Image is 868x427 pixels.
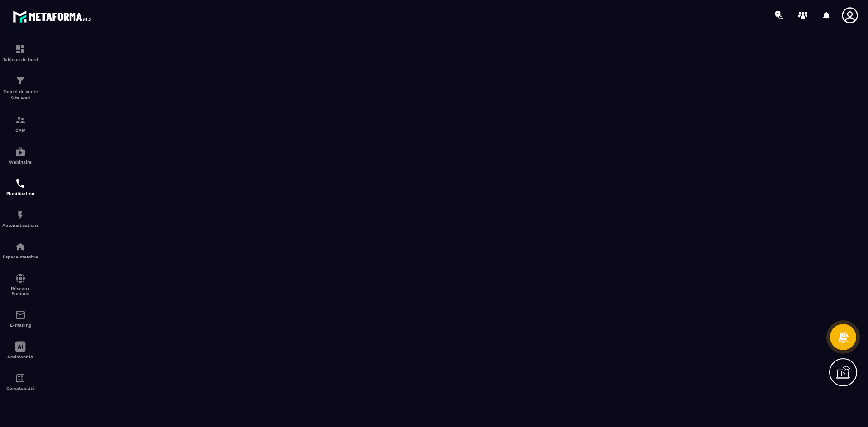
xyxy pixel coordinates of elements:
[2,323,38,328] p: E-mailing
[2,286,38,296] p: Réseaux Sociaux
[15,273,26,284] img: social-network
[2,235,38,266] a: automationsautomationsEspace membre
[15,75,26,86] img: formation
[2,303,38,334] a: emailemailE-mailing
[13,8,94,25] img: logo
[2,57,38,62] p: Tableau de bord
[2,69,38,108] a: formationformationTunnel de vente Site web
[2,334,38,366] a: Assistant IA
[15,373,26,384] img: accountant
[15,210,26,221] img: automations
[2,366,38,398] a: accountantaccountantComptabilité
[15,241,26,252] img: automations
[15,310,26,320] img: email
[2,354,38,359] p: Assistant IA
[2,203,38,235] a: automationsautomationsAutomatisations
[2,191,38,196] p: Planificateur
[2,171,38,203] a: schedulerschedulerPlanificateur
[15,178,26,189] img: scheduler
[2,386,38,391] p: Comptabilité
[2,108,38,140] a: formationformationCRM
[2,266,38,303] a: social-networksocial-networkRéseaux Sociaux
[2,160,38,164] p: Webinaire
[15,44,26,55] img: formation
[2,128,38,133] p: CRM
[15,146,26,157] img: automations
[2,89,38,101] p: Tunnel de vente Site web
[15,115,26,126] img: formation
[2,223,38,228] p: Automatisations
[2,37,38,69] a: formationformationTableau de bord
[2,254,38,259] p: Espace membre
[2,140,38,171] a: automationsautomationsWebinaire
